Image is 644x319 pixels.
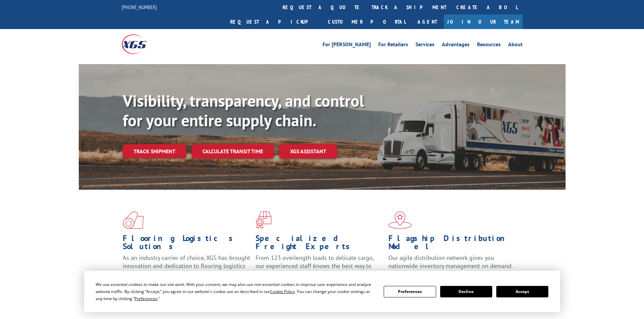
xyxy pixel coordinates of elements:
a: About [508,42,523,49]
span: Our agile distribution network gives you nationwide inventory management on demand. [388,254,513,270]
a: Customer Portal [323,15,411,29]
div: Cookie Consent Prompt [84,271,560,312]
button: Decline [440,286,492,297]
p: From 123 overlength loads to delicate cargo, our experienced staff knows the best way to move you... [256,254,383,284]
b: Visibility, transparency, and control for your entire supply chain. [123,90,364,131]
a: Resources [477,42,501,49]
img: xgs-icon-focused-on-flooring-red [256,211,271,229]
img: xgs-icon-total-supply-chain-intelligence-red [123,211,144,229]
button: Accept [496,286,548,297]
button: Preferences [384,286,436,297]
a: Join Our Team [444,15,523,29]
a: Calculate transit time [192,144,274,159]
a: For [PERSON_NAME] [323,42,371,49]
h1: Flooring Logistics Solutions [123,234,251,254]
div: We use essential cookies to make our site work. With your consent, we may also use non-essential ... [96,281,376,302]
a: For Retailers [378,42,408,49]
a: Request a pickup [225,15,323,29]
h1: Specialized Freight Experts [256,234,383,254]
a: Services [415,42,434,49]
a: XGS ASSISTANT [279,144,337,159]
span: Preferences [135,296,158,301]
span: Cookie Policy [270,289,295,294]
h1: Flagship Distribution Model [388,234,516,254]
a: Advantages [442,42,470,49]
span: As an industry carrier of choice, XGS has brought innovation and dedication to flooring logistics... [123,254,250,278]
a: Track shipment [123,144,186,158]
img: xgs-icon-flagship-distribution-model-red [388,211,412,229]
a: Agent [411,15,444,29]
a: [PHONE_NUMBER] [122,4,157,10]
